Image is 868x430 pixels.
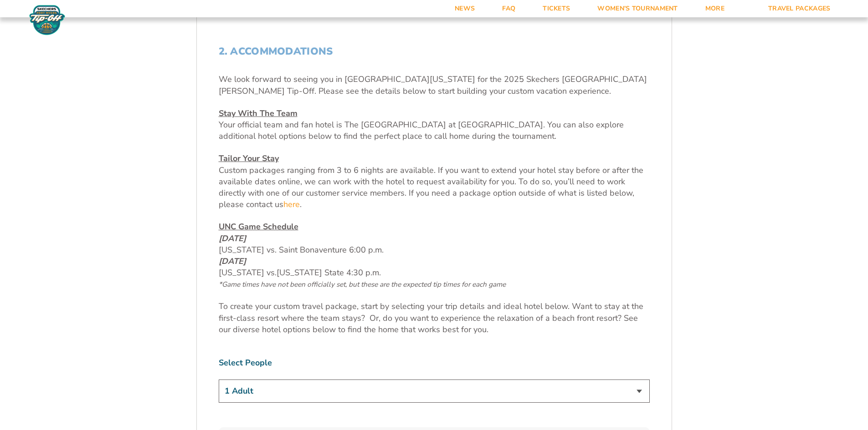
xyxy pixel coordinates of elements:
em: [DATE] [219,256,246,267]
h2: 2. Accommodations [219,46,650,57]
img: Fort Myers Tip-Off [27,5,67,35]
u: Stay With The Team [219,108,298,119]
u: UNC Game Schedule [219,221,298,232]
span: *Game times have not been officially set, but these are the expected tip times for each game [219,280,506,289]
p: We look forward to seeing you in [GEOGRAPHIC_DATA][US_STATE] for the 2025 Skechers [GEOGRAPHIC_DA... [219,74,650,96]
u: Tailor Your Stay [219,153,279,164]
label: Select People [219,357,650,369]
em: [DATE] [219,233,246,244]
span: [US_STATE] State 4:30 p.m. [277,267,381,278]
span: vs. [267,267,277,278]
p: [US_STATE] vs. Saint Bonaventure 6:00 p.m. [US_STATE] [219,221,650,290]
p: Your official team and fan hotel is The [GEOGRAPHIC_DATA] at [GEOGRAPHIC_DATA]. You can also expl... [219,108,650,142]
a: here [283,199,300,210]
p: Custom packages ranging from 3 to 6 nights are available. If you want to extend your hotel stay b... [219,153,650,210]
p: To create your custom travel package, start by selecting your trip details and ideal hotel below.... [219,301,650,335]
